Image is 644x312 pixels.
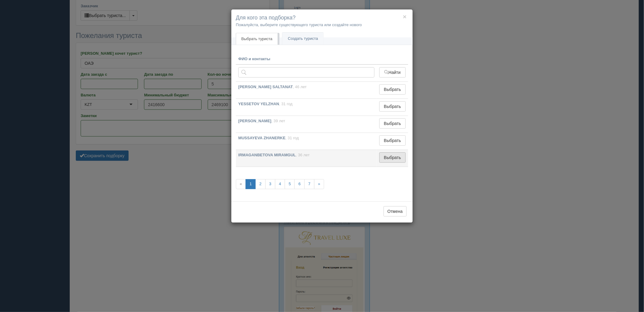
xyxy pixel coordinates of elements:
b: [PERSON_NAME] SALTANAT [238,85,293,89]
a: 5 [285,179,295,189]
span: , 39 лет [271,119,285,123]
span: , 36 лет [296,153,310,157]
a: Создать туриста [282,33,324,45]
a: 6 [294,179,304,189]
button: Отмена [384,206,407,217]
b: [PERSON_NAME] [238,119,271,123]
button: × [403,13,407,20]
a: » [314,179,324,189]
input: Поиск по ФИО, паспорту или контактам [238,67,374,78]
span: , 46 лет [293,85,307,89]
a: 7 [304,179,314,189]
span: , 31 год [279,102,293,106]
button: Выбрать [379,152,406,163]
button: Выбрать [379,101,406,112]
p: Пожалуйста, выберите существующего туриста или создайте нового [236,22,408,28]
h4: Для кого эта подборка? [236,14,408,22]
a: 3 [265,179,275,189]
b: MUSSAYEVA ZHANERKE [238,136,286,140]
button: Выбрать [379,135,406,146]
a: 4 [275,179,285,189]
button: Выбрать [379,118,406,129]
button: Найти [379,67,406,78]
th: ФИО и контакты [236,54,377,65]
button: Выбрать [379,84,406,95]
span: , 31 год [286,136,299,140]
b: IRMAGANBETOVA MIRAMGUL [238,153,296,157]
a: 2 [255,179,265,189]
a: Выбрать туриста [236,33,278,45]
a: 1 [246,179,256,189]
b: YESSETOV YELZHAN [238,102,279,106]
span: « [236,179,246,189]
